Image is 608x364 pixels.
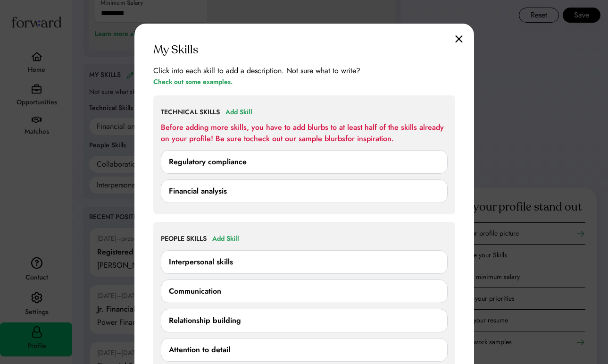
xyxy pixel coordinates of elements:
[161,108,220,117] div: TECHNICAL SKILLS
[153,42,198,58] div: My Skills
[169,315,241,326] div: Relationship building
[225,107,252,118] div: Add Skill
[169,286,221,297] div: Communication
[455,35,463,43] img: close.svg
[212,233,239,245] div: Add Skill
[169,156,247,168] div: Regulatory compliance
[169,344,230,356] div: Attention to detail
[161,122,448,144] div: Before adding more skills, you have to add blurbs to at least half of the skills already on your ...
[153,65,360,76] div: Click into each skill to add a description. Not sure what to write?
[169,186,227,197] div: Financial analysis
[250,133,345,144] a: check out our sample blurbs
[169,256,233,268] div: Interpersonal skills
[161,234,207,244] div: PEOPLE SKILLS
[153,76,233,88] div: Check out some examples.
